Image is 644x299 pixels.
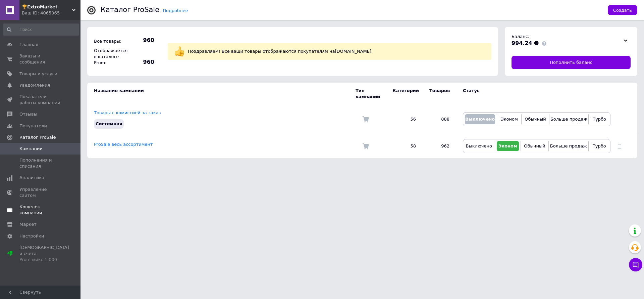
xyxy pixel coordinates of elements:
[362,116,369,123] img: Комиссия за заказ
[19,257,69,263] div: Prom микс 1 000
[423,83,456,105] td: Товаров
[19,134,56,140] span: Каталог ProSale
[96,121,122,126] span: Системная
[22,10,80,16] div: Ваш ID: 4065065
[101,6,159,13] div: Каталог ProSale
[550,141,587,151] button: Больше продаж
[499,114,520,124] button: Эконом
[593,117,606,122] span: Турбо
[523,114,547,124] button: Обычный
[386,83,423,105] td: Категорий
[186,47,486,56] div: Поздравляем! Все ваши товары отображаются покупателям на [DOMAIN_NAME]
[423,134,456,159] td: 962
[617,143,622,148] a: Удалить
[550,59,592,66] span: Пополнить баланс
[131,37,154,44] span: 960
[465,114,495,124] button: Выключено
[629,258,642,271] button: Чат с покупателем
[465,141,493,151] button: Выключено
[551,114,587,124] button: Больше продаж
[362,143,369,149] img: Комиссия за заказ
[386,105,423,134] td: 56
[550,143,587,148] span: Больше продаж
[19,245,69,263] span: [DEMOGRAPHIC_DATA] и счета
[22,4,72,10] span: 🏆𝗘𝘅𝘁𝗿𝗼𝗠𝗮𝗿𝗸𝗲𝘁
[498,143,517,148] span: Эконом
[19,71,57,77] span: Товары и услуги
[94,142,153,147] a: ProSale весь ассортимент
[386,134,423,159] td: 58
[19,42,38,48] span: Главная
[174,46,184,56] img: :+1:
[19,221,37,227] span: Маркет
[550,117,587,122] span: Больше продаж
[465,117,495,122] span: Выключено
[608,5,637,15] button: Создать
[593,143,606,148] span: Турбо
[3,24,79,36] input: Поиск
[19,53,62,65] span: Заказы и сообщения
[163,8,188,13] a: Подробнее
[525,117,546,122] span: Обычный
[19,82,50,88] span: Уведомления
[19,175,44,181] span: Аналитика
[94,110,161,115] a: Товары с комиссией за заказ
[131,58,154,66] span: 960
[19,204,62,216] span: Кошелек компании
[523,141,547,151] button: Обычный
[92,37,129,46] div: Все товары:
[19,146,43,152] span: Кампании
[524,143,545,148] span: Обычный
[512,56,631,69] a: Пополнить баланс
[466,143,492,148] span: Выключено
[19,111,37,117] span: Отзывы
[19,123,47,129] span: Покупатели
[512,34,529,39] span: Баланс:
[590,114,608,124] button: Турбо
[87,83,356,105] td: Название кампании
[497,141,519,151] button: Эконом
[613,8,632,13] span: Создать
[501,117,518,122] span: Эконом
[92,46,129,68] div: Отображается в каталоге Prom:
[456,83,610,105] td: Статус
[356,83,386,105] td: Тип кампании
[19,94,62,106] span: Показатели работы компании
[19,233,44,239] span: Настройки
[19,186,62,199] span: Управление сайтом
[423,105,456,134] td: 888
[19,157,62,169] span: Пополнения и списания
[590,141,608,151] button: Турбо
[512,40,539,46] span: 994.24 ₴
